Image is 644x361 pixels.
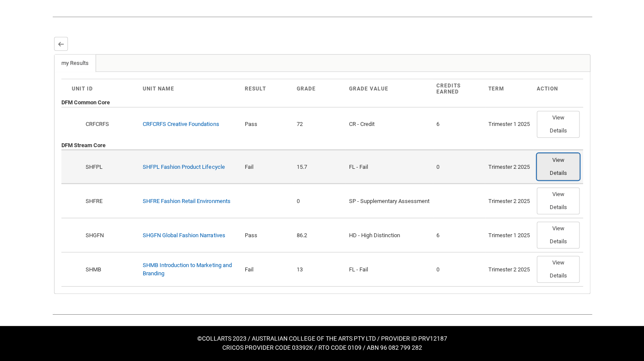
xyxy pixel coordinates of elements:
[297,197,342,206] div: 0
[297,120,342,129] div: 72
[436,83,482,95] div: Credits Earned
[84,163,136,171] div: SHFPL
[54,55,96,72] a: my Results
[84,265,136,274] div: SHMB
[488,163,530,171] div: Trimester 2 2025
[52,12,592,21] img: REDU_GREY_LINE
[349,197,429,206] div: SP - Supplementary Assessment
[143,197,230,206] div: SHFRE Fashion Retail Environments
[143,120,219,129] div: CRFCRFS Creative Foundations
[537,222,579,248] button: View Details
[143,261,237,278] div: SHMB Introduction to Marketing and Branding
[297,265,342,274] div: 13
[84,120,136,129] div: CRFCRFS
[143,262,231,277] a: SHMB Introduction to Marketing and Branding
[537,187,579,214] button: View Details
[244,163,290,171] div: Fail
[61,142,106,148] b: DFM Stream Core
[297,163,342,171] div: 15.7
[143,121,219,127] a: CRFCRFS Creative Foundations
[244,265,290,274] div: Fail
[72,86,136,92] div: Unit ID
[61,99,110,106] b: DFM Common Core
[52,309,592,319] img: REDU_GREY_LINE
[143,164,224,170] a: SHFPL Fashion Product Lifecycle
[488,231,530,240] div: Trimester 1 2025
[244,231,290,240] div: Pass
[537,153,579,180] button: View Details
[436,163,482,171] div: 0
[488,197,530,206] div: Trimester 2 2025
[537,86,572,92] div: Action
[349,265,429,274] div: FL - Fail
[244,86,290,92] div: Result
[143,231,225,240] div: SHGFN Global Fashion Narratives
[297,86,342,92] div: Grade
[54,37,68,51] button: Back
[537,111,579,138] button: View Details
[297,231,342,240] div: 86.2
[436,120,482,129] div: 6
[84,197,136,206] div: SHFRE
[436,231,482,240] div: 6
[143,163,224,171] div: SHFPL Fashion Product Lifecycle
[143,198,230,204] a: SHFRE Fashion Retail Environments
[488,86,530,92] div: Term
[349,163,429,171] div: FL - Fail
[537,256,579,283] button: View Details
[436,265,482,274] div: 0
[488,265,530,274] div: Trimester 2 2025
[488,120,530,129] div: Trimester 1 2025
[143,232,225,239] a: SHGFN Global Fashion Narratives
[84,231,136,240] div: SHGFN
[349,120,429,129] div: CR - Credit
[349,231,429,240] div: HD - High Distinction
[349,86,429,92] div: Grade Value
[143,86,237,92] div: Unit Name
[244,120,290,129] div: Pass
